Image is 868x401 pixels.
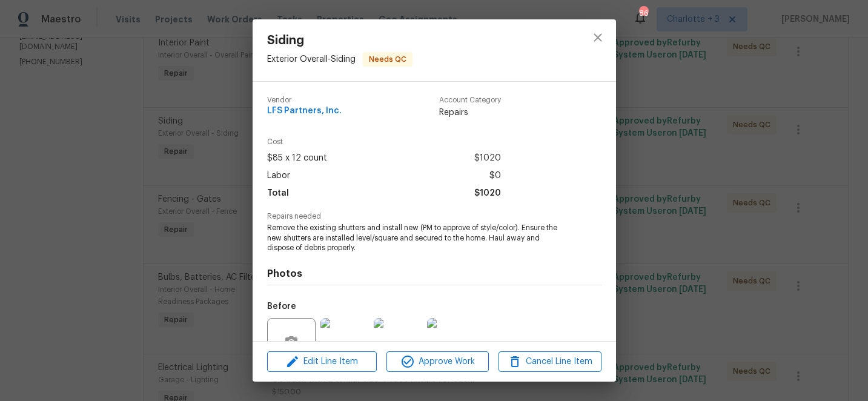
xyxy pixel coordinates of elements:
[364,53,411,65] span: Needs QC
[267,150,327,167] span: $85 x 12 count
[267,302,296,311] h5: Before
[502,354,597,370] span: Cancel Line Item
[583,23,612,52] button: close
[386,351,489,373] button: Approve Work
[267,213,601,220] span: Repairs needed
[267,185,289,202] span: Total
[267,138,501,146] span: Cost
[267,34,412,47] span: Siding
[489,167,501,185] span: $0
[267,107,342,116] span: LFS Partners, Inc.
[439,107,501,119] span: Repairs
[267,167,290,185] span: Labor
[639,7,648,19] div: 86
[267,268,601,280] h4: Photos
[271,354,373,370] span: Edit Line Item
[267,96,342,104] span: Vendor
[267,351,377,373] button: Edit Line Item
[499,351,601,373] button: Cancel Line Item
[267,55,356,64] span: Exterior Overall - Siding
[474,150,501,167] span: $1020
[390,354,485,370] span: Approve Work
[474,185,501,202] span: $1020
[267,223,568,253] span: Remove the existing shutters and install new (PM to approve of style/color). Ensure the new shutt...
[439,96,501,104] span: Account Category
